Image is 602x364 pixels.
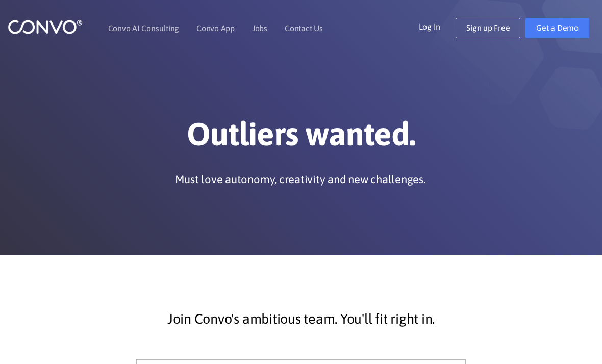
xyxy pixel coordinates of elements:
a: Get a Demo [525,18,589,38]
h1: Outliers wanted. [23,114,579,161]
a: Convo App [196,24,235,32]
img: logo_1.png [8,19,83,35]
a: Sign up Free [456,18,520,38]
a: Jobs [252,24,267,32]
p: Must love autonomy, creativity and new challenges. [175,172,425,187]
a: Convo AI Consulting [108,24,179,32]
a: Contact Us [285,24,323,32]
p: Join Convo's ambitious team. You'll fit right in. [26,306,576,332]
a: Log In [419,18,456,34]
